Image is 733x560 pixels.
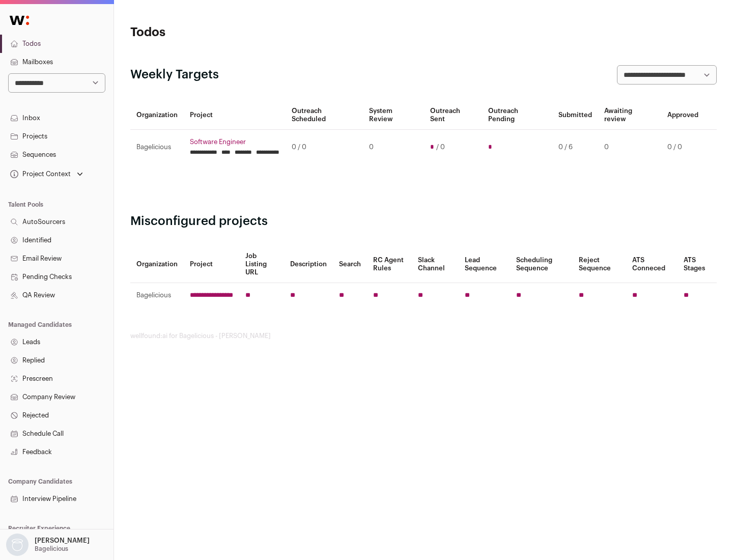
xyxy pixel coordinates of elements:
th: Slack Channel [412,246,459,283]
th: ATS Stages [678,246,717,283]
th: Submitted [552,101,598,130]
th: Awaiting review [598,101,661,130]
a: Software Engineer [190,138,279,146]
img: nopic.png [6,534,29,556]
th: Project [184,246,239,283]
h1: Todos [130,24,326,41]
h2: Misconfigured projects [130,213,717,230]
button: Open dropdown [4,534,92,556]
img: Wellfound [4,10,35,31]
th: Outreach Scheduled [286,101,363,130]
th: Scheduling Sequence [510,246,573,283]
th: Organization [130,246,184,283]
button: Open dropdown [8,167,85,181]
p: Bagelicious [35,545,68,553]
p: [PERSON_NAME] [35,537,90,545]
td: 0 / 0 [286,130,363,165]
th: RC Agent Rules [367,246,411,283]
td: 0 [363,130,424,165]
th: ATS Conneced [626,246,677,283]
div: Project Context [8,170,71,178]
th: Lead Sequence [459,246,510,283]
th: Organization [130,101,184,130]
th: Description [284,246,333,283]
td: Bagelicious [130,283,184,308]
footer: wellfound:ai for Bagelicious - [PERSON_NAME] [130,332,717,340]
td: 0 / 6 [552,130,598,165]
th: Reject Sequence [573,246,627,283]
th: Search [333,246,367,283]
th: Outreach Sent [424,101,483,130]
td: Bagelicious [130,130,184,165]
th: Approved [661,101,704,130]
h2: Weekly Targets [130,67,219,83]
span: / 0 [436,143,445,151]
th: System Review [363,101,424,130]
th: Outreach Pending [482,101,552,130]
td: 0 / 0 [661,130,704,165]
th: Job Listing URL [239,246,284,283]
th: Project [184,101,286,130]
td: 0 [598,130,661,165]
